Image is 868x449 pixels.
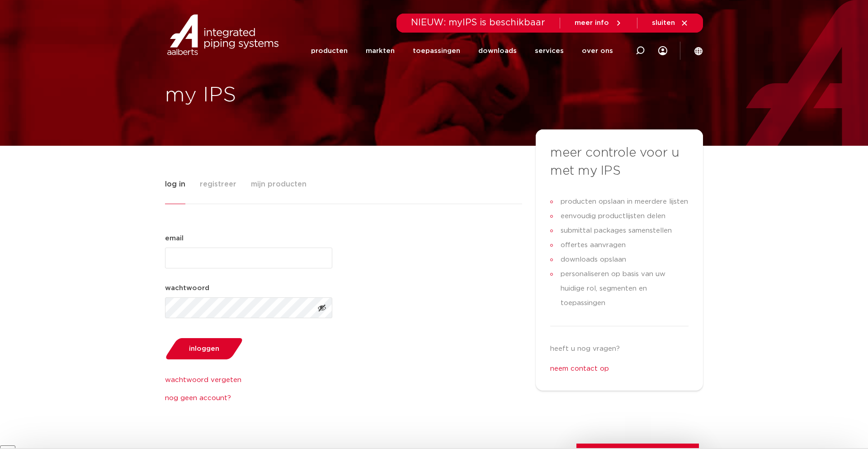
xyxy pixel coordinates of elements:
[165,81,429,110] h1: my IPS
[189,345,219,352] span: inloggen
[311,33,613,69] nav: Menu
[558,195,688,209] span: producten opslaan in meerdere lijsten
[558,267,689,310] span: personaliseren op basis van uw huidige rol, segmenten en toepassingen
[411,18,545,27] span: NIEUW: myIPS is beschikbaar
[311,297,332,318] button: Toon wachtwoord
[575,19,623,27] a: meer info
[165,233,184,244] label: email
[558,224,672,238] span: submittal packages samenstellen
[535,33,564,69] a: services
[550,144,689,180] h3: meer controle voor u met my IPS
[658,33,667,69] div: my IPS
[311,33,348,69] a: producten
[251,175,307,193] span: mijn producten
[162,337,246,360] button: inloggen
[200,175,236,193] span: registreer
[366,33,395,69] a: markten
[558,209,665,224] span: eenvoudig productlijsten delen
[165,375,332,386] a: wachtwoord vergeten
[165,393,332,404] a: nog geen account?
[550,345,620,352] span: heeft u nog vragen?
[652,19,675,26] span: sluiten
[550,365,609,372] a: neem contact op
[478,33,517,69] a: downloads
[165,283,209,294] label: wachtwoord
[413,33,460,69] a: toepassingen
[582,33,613,69] a: over ons
[575,19,609,26] span: meer info
[165,175,703,404] div: Tabs. Open items met enter of spatie, sluit af met escape en navigeer met de pijltoetsen.
[652,19,689,27] a: sluiten
[558,238,626,253] span: offertes aanvragen
[558,253,626,267] span: downloads opslaan
[165,175,185,193] span: log in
